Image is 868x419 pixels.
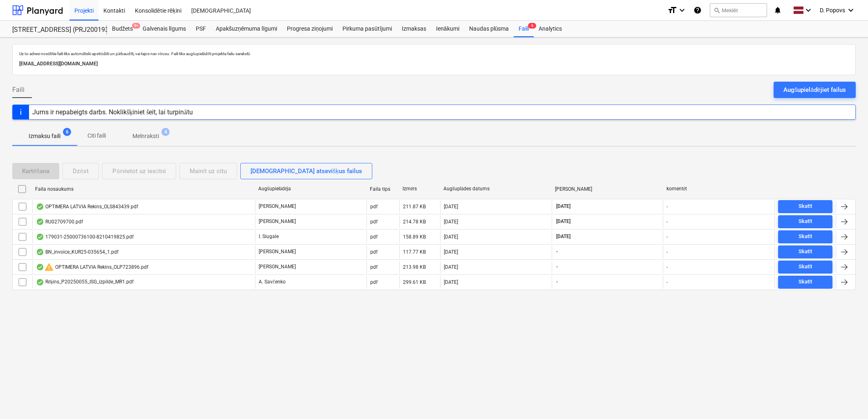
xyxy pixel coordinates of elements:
[444,219,458,225] div: [DATE]
[710,3,767,17] button: Meklēt
[36,249,44,255] div: OCR pabeigts
[694,5,702,15] i: Zināšanu pamats
[464,21,514,37] a: Naudas plūsma
[803,5,813,15] i: keyboard_arrow_down
[240,163,372,179] button: [DEMOGRAPHIC_DATA] atsevišķus failus
[19,60,849,68] p: [EMAIL_ADDRESS][DOMAIN_NAME]
[555,203,571,210] span: [DATE]
[555,248,559,255] span: -
[677,5,687,15] i: keyboard_arrow_down
[370,186,396,192] div: Faila tips
[555,263,559,270] span: -
[555,186,660,192] div: [PERSON_NAME]
[403,264,426,270] div: 213.98 KB
[138,21,191,37] div: Galvenais līgums
[370,234,378,240] div: pdf
[431,21,464,37] a: Ienākumi
[783,85,846,95] div: Augšupielādējiet failus
[107,21,138,37] a: Budžets9+
[259,263,296,270] p: [PERSON_NAME]
[444,249,458,255] div: [DATE]
[132,23,140,29] span: 9+
[338,21,397,37] a: Pirkuma pasūtījumi
[161,128,170,136] span: 4
[63,128,71,136] span: 6
[36,249,119,255] div: BN_invoice_KUR25-035654_1.pdf
[714,7,720,13] span: search
[667,264,668,270] div: -
[403,204,426,209] div: 211.87 KB
[36,234,44,240] div: OCR pabeigts
[370,219,378,225] div: pdf
[667,5,677,15] i: format_size
[19,51,849,56] p: Uz šo adresi nosūtītie faili tiks automātiski apstrādāti un pārbaudīti, vai tajos nav vīrusu. Fai...
[774,5,782,15] i: notifications
[667,204,668,209] div: -
[799,277,812,287] div: Skatīt
[778,261,832,274] button: Skatīt
[443,186,548,192] div: Augšuplādes datums
[251,166,362,176] div: [DEMOGRAPHIC_DATA] atsevišķus failus
[107,21,138,37] div: Budžets
[514,21,534,37] div: Faili
[36,279,134,285] div: Rēķins_P20250055_ISG_izpilde_MR1.pdf
[403,219,426,225] div: 214.78 KB
[191,21,211,37] a: PSF
[370,249,378,255] div: pdf
[370,204,378,209] div: pdf
[36,203,138,210] div: OPTIMERA LATVIA Rekins_OLS843439.pdf
[282,21,338,37] div: Progresa ziņojumi
[258,186,363,192] div: Augšupielādēja
[36,264,44,270] div: OCR pabeigts
[667,234,668,240] div: -
[667,279,668,285] div: -
[444,279,458,285] div: [DATE]
[403,279,426,285] div: 299.61 KB
[397,21,431,37] a: Izmaksas
[132,132,159,140] p: Melnraksti
[259,203,296,210] p: [PERSON_NAME]
[87,131,106,140] p: Citi faili
[799,217,812,226] div: Skatīt
[36,262,148,272] div: OPTIMERA LATVIA Rekins_OLP723896.pdf
[259,248,296,255] p: [PERSON_NAME]
[444,264,458,270] div: [DATE]
[403,249,426,255] div: 117.77 KB
[846,5,856,15] i: keyboard_arrow_down
[799,232,812,241] div: Skatīt
[528,23,536,29] span: 6
[667,249,668,255] div: -
[778,200,832,213] button: Skatīt
[259,218,296,225] p: [PERSON_NAME]
[35,186,252,192] div: Faila nosaukums
[778,215,832,228] button: Skatīt
[799,247,812,256] div: Skatīt
[370,279,378,285] div: pdf
[36,218,83,225] div: RU02709700.pdf
[827,380,868,419] iframe: Chat Widget
[259,279,285,285] p: A. Savčenko
[36,234,134,240] div: 179031-25000736100-8210419825.pdf
[29,132,60,140] p: Izmaksu faili
[778,245,832,259] button: Skatīt
[211,21,282,37] a: Apakšuzņēmuma līgumi
[555,233,571,240] span: [DATE]
[555,218,571,225] span: [DATE]
[44,262,54,272] span: warning
[36,203,44,210] div: OCR pabeigts
[778,230,832,243] button: Skatīt
[778,276,832,289] button: Skatīt
[667,186,772,192] div: komentēt
[12,85,25,95] span: Faili
[259,233,279,240] p: I. Siugale
[799,202,812,211] div: Skatīt
[36,279,44,285] div: OCR pabeigts
[534,21,567,37] a: Analytics
[799,262,812,272] div: Skatīt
